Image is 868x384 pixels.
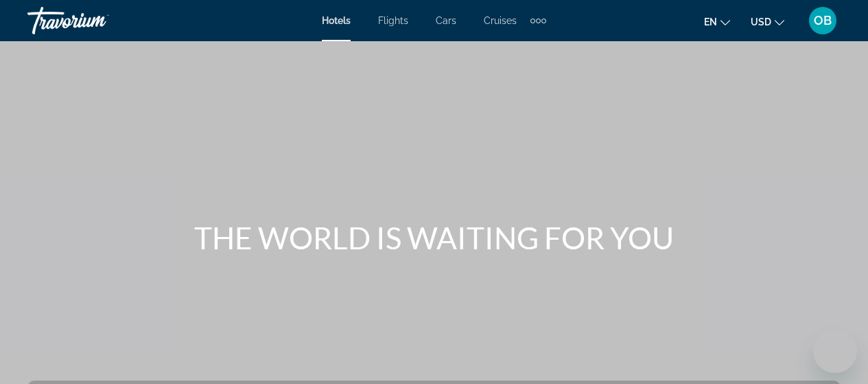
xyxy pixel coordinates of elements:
[704,12,730,32] button: Change language
[322,15,351,26] a: Hotels
[751,16,771,27] span: USD
[814,14,832,27] span: OB
[530,10,546,32] button: Extra navigation items
[436,15,456,26] a: Cars
[805,6,841,35] button: User Menu
[704,16,717,27] span: en
[27,3,165,38] a: Travorium
[751,12,784,32] button: Change currency
[378,15,408,26] a: Flights
[177,220,692,256] h1: THE WORLD IS WAITING FOR YOU
[484,15,517,26] a: Cruises
[813,329,857,373] iframe: Button to launch messaging window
